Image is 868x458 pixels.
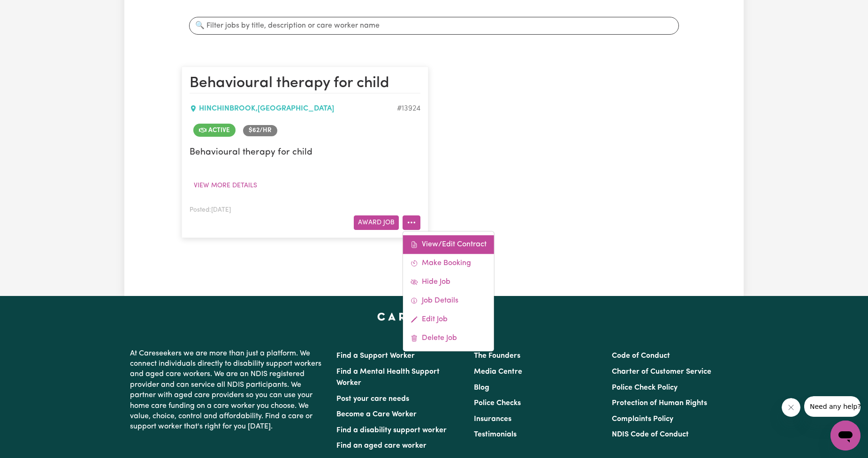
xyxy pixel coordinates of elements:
a: Complaints Policy [612,415,673,423]
a: Careseekers home page [377,313,491,320]
a: Delete Job [403,329,494,347]
iframe: Close message [782,398,800,417]
a: Become a Care Worker [336,411,417,418]
a: Find an aged care worker [336,442,426,450]
button: More options [403,215,420,230]
a: The Founders [474,352,520,360]
button: View more details [190,178,261,193]
iframe: Button to launch messaging window [830,421,860,451]
div: HINCHINBROOK , [GEOGRAPHIC_DATA] [190,103,397,114]
a: Find a Support Worker [336,352,415,360]
a: Police Check Policy [612,384,678,392]
a: View/Edit Contract [403,235,494,254]
input: 🔍 Filter jobs by title, description or care worker name [189,17,679,35]
h2: Behavioural therapy for child [190,74,420,93]
a: Edit Job [403,310,494,329]
span: Posted: [DATE] [190,207,231,213]
span: Need any help? [6,7,57,14]
a: Find a Mental Health Support Worker [336,368,440,387]
a: Code of Conduct [612,352,670,360]
span: Job is active [193,124,236,137]
a: Blog [474,384,489,392]
iframe: Message from company [804,396,860,417]
button: Award Job [354,215,399,230]
p: Behavioural therapy for child [190,146,420,160]
a: Post your care needs [336,395,409,403]
a: NDIS Code of Conduct [612,431,689,438]
p: At Careseekers we are more than just a platform. We connect individuals directly to disability su... [130,345,325,436]
a: Job Details [403,291,494,310]
a: Testimonials [474,431,517,438]
a: Charter of Customer Service [612,368,711,376]
div: Job ID #13924 [397,103,420,114]
a: Police Checks [474,399,521,407]
a: Media Centre [474,368,522,376]
a: Protection of Human Rights [612,399,707,407]
a: Find a disability support worker [336,427,447,434]
a: Hide Job [403,273,494,291]
a: Insurances [474,415,511,423]
a: Make Booking [403,254,494,273]
div: More options [403,231,495,352]
span: Job rate per hour [243,125,277,136]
